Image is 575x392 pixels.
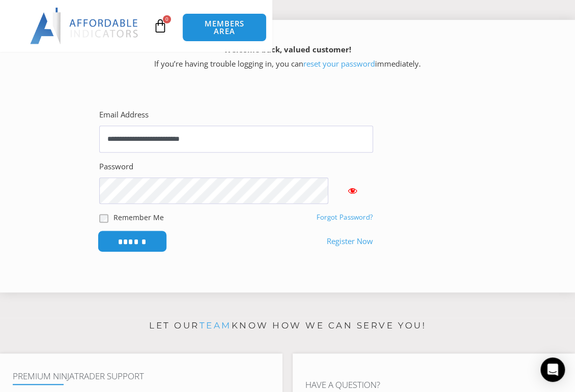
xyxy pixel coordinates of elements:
[303,58,375,69] a: reset your password
[113,212,164,223] label: Remember Me
[182,13,267,42] a: MEMBERS AREA
[332,177,373,204] button: Show password
[138,11,183,41] a: 0
[13,371,270,381] h4: Premium NinjaTrader Support
[193,20,256,35] span: MEMBERS AREA
[99,108,149,122] label: Email Address
[30,8,139,44] img: LogoAI | Affordable Indicators – NinjaTrader
[305,380,562,390] h4: Have A Question?
[18,43,557,71] p: If you’re having trouble logging in, you can immediately.
[99,160,133,174] label: Password
[199,320,232,330] a: team
[327,234,373,249] a: Register Now
[317,213,373,222] a: Forgot Password?
[540,357,565,382] div: Open Intercom Messenger
[163,15,171,23] span: 0
[224,44,351,54] strong: Welcome back, valued customer!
